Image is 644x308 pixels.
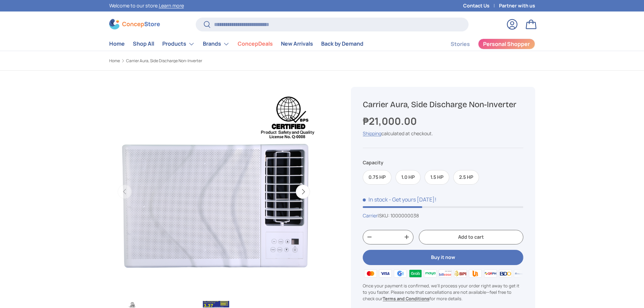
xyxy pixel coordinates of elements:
[363,212,378,219] a: Carrier
[238,37,273,50] a: ConcepDeals
[363,268,378,279] img: master
[389,196,436,203] p: - Get yours [DATE]!
[379,212,389,219] span: SKU:
[451,38,470,51] a: Stories
[159,2,184,9] a: Learn more
[390,212,419,219] span: 1000000038
[109,59,120,63] a: Home
[363,196,388,203] span: In stock
[423,268,438,279] img: maya
[378,212,419,219] span: |
[126,59,202,63] a: Carrier Aura, Side Discharge Non-Inverter
[199,37,234,51] summary: Brands
[109,58,335,64] nav: Breadcrumbs
[109,19,160,29] img: ConcepStore
[498,268,513,279] img: bdo
[453,268,468,279] img: bpi
[162,37,195,51] a: Products
[133,37,154,50] a: Shop All
[321,37,363,50] a: Back by Demand
[499,2,535,9] a: Partner with us
[478,39,535,49] a: Personal Shopper
[363,283,523,302] p: Once your payment is confirmed, we'll process your order right away to get it to you faster. Plea...
[363,250,523,265] button: Buy it now
[438,268,453,279] img: billease
[468,268,483,279] img: ubp
[383,295,429,302] a: Terms and Conditions
[363,159,383,166] legend: Capacity
[483,268,498,279] img: qrph
[363,130,523,137] div: calculated at checkout.
[109,37,125,50] a: Home
[408,268,423,279] img: grabpay
[281,37,313,50] a: New Arrivals
[109,37,363,51] nav: Primary
[483,41,530,47] span: Personal Shopper
[513,268,528,279] img: metrobank
[363,114,419,128] strong: ₱21,000.00
[378,268,393,279] img: visa
[158,37,199,51] summary: Products
[393,268,408,279] img: gcash
[434,37,535,51] nav: Secondary
[363,99,523,110] h1: Carrier Aura, Side Discharge Non-Inverter
[419,230,523,244] button: Add to cart
[463,2,499,9] a: Contact Us
[109,2,184,9] p: Welcome to our store.
[363,130,381,137] a: Shipping
[203,37,230,51] a: Brands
